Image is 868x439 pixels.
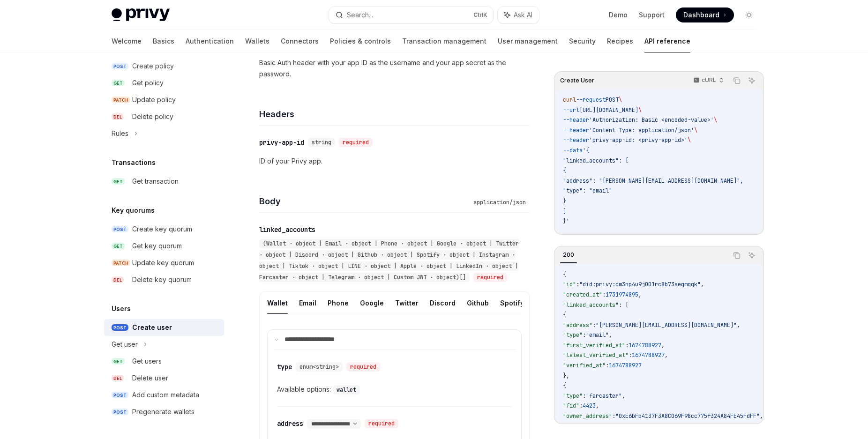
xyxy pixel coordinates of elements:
[639,10,665,20] a: Support
[619,96,622,104] span: \
[153,30,174,52] a: Basics
[112,303,131,314] h5: Users
[312,139,331,146] span: string
[259,108,530,120] h4: Headers
[132,389,199,401] div: Add custom metadata
[589,126,694,134] span: 'Content-Type: application/json'
[606,291,638,298] span: 1731974895
[563,96,576,104] span: curl
[563,423,596,430] span: "username"
[569,30,596,52] a: Security
[498,30,558,52] a: User management
[592,321,596,329] span: :
[576,281,579,288] span: :
[430,292,456,314] button: Discord
[132,372,168,384] div: Delete user
[277,384,512,395] div: Available options:
[104,221,224,238] a: POSTCreate key quorum
[563,126,589,134] span: --header
[402,30,486,52] a: Transaction management
[563,208,566,215] span: ]
[563,372,569,379] span: },
[281,30,319,52] a: Connectors
[644,30,690,52] a: API reference
[731,74,743,87] button: Copy the contents from the code block
[563,116,589,124] span: --header
[619,301,629,309] span: : [
[132,223,192,235] div: Create key quorum
[632,351,665,359] span: 1674788927
[731,249,743,261] button: Copy the contents from the code block
[609,362,642,369] span: 1674788927
[622,392,625,400] span: ,
[607,30,633,52] a: Recipes
[599,423,625,430] span: "payton"
[112,205,155,216] h5: Key quorums
[346,362,380,372] div: required
[563,331,583,339] span: "type"
[104,238,224,254] a: GETGet key quorum
[563,311,566,319] span: {
[112,226,128,233] span: POST
[665,351,668,359] span: ,
[563,351,629,359] span: "latest_verified_at"
[259,240,519,281] span: (Wallet · object | Email · object | Phone · object | Google · object | Twitter · object | Discord...
[625,342,629,349] span: :
[563,301,619,309] span: "linked_accounts"
[746,249,758,261] button: Ask AI
[563,167,566,174] span: {
[473,273,507,282] div: required
[661,342,665,349] span: ,
[602,291,606,298] span: :
[360,292,384,314] button: Google
[714,116,717,124] span: \
[563,291,602,298] span: "created_at"
[112,128,128,139] div: Rules
[560,249,577,260] div: 200
[104,370,224,387] a: DELDelete user
[112,243,125,250] span: GET
[737,321,740,329] span: ,
[741,7,756,22] button: Toggle dark mode
[132,406,195,417] div: Pregenerate wallets
[694,126,697,134] span: \
[629,351,632,359] span: :
[365,419,398,428] div: required
[470,198,530,207] div: application/json
[104,403,224,420] a: POSTPregenerate wallets
[330,30,391,52] a: Policies & controls
[612,412,615,420] span: :
[277,419,303,428] div: address
[760,412,763,420] span: ,
[702,76,716,84] p: cURL
[563,157,629,164] span: "linked_accounts": [
[589,116,714,124] span: 'Authorization: Basic <encoded-value>'
[563,362,606,369] span: "verified_at"
[473,11,487,19] span: Ctrl K
[596,402,599,409] span: ,
[586,331,609,339] span: "email"
[514,10,532,20] span: Ask AI
[299,292,316,314] button: Email
[563,281,576,288] span: "id"
[560,77,594,84] span: Create User
[277,362,292,372] div: type
[625,423,629,430] span: ,
[746,74,758,87] button: Ask AI
[563,402,579,409] span: "fid"
[596,321,737,329] span: "[PERSON_NAME][EMAIL_ADDRESS][DOMAIN_NAME]"
[615,412,760,420] span: "0xE6bFb4137F3A8C069F98cc775f324A84FE45FdFF"
[688,136,691,144] span: \
[606,362,609,369] span: :
[563,382,566,389] span: {
[583,392,586,400] span: :
[132,257,194,268] div: Update key quorum
[132,356,162,367] div: Get users
[339,138,373,147] div: required
[563,342,625,349] span: "first_verified_at"
[186,30,234,52] a: Authentication
[589,136,688,144] span: 'privy-app-id: <privy-app-id>'
[112,276,124,283] span: DEL
[245,30,269,52] a: Wallets
[259,225,315,234] div: linked_accounts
